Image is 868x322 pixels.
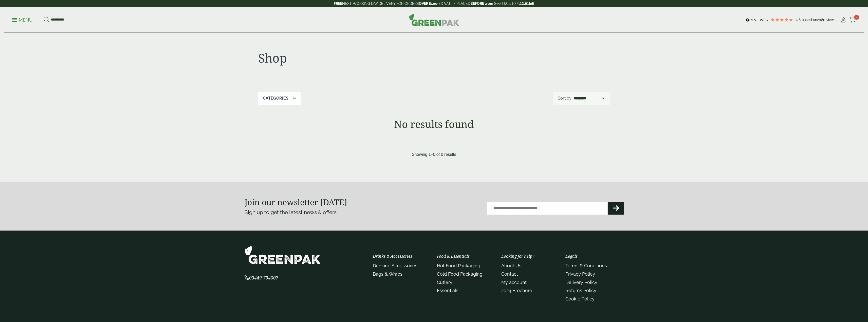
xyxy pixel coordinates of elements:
strong: OVER £100 [419,2,437,6]
span: 4:12:01 [517,2,529,6]
p: Categories [263,95,288,101]
a: Delivery Policy [565,280,597,285]
a: My account [501,280,527,285]
span: 208 [817,18,823,22]
span: 0 [854,15,859,20]
a: 03449 794007 [245,276,278,280]
a: Drinking Accessories [373,263,417,268]
h1: Shop [258,51,434,65]
strong: FREE [334,2,342,6]
img: GreenPak Supplies [409,14,459,26]
span: 03449 794007 [245,275,278,281]
img: GreenPak Supplies [245,246,321,264]
span: left [529,2,534,6]
a: About Us [501,263,521,268]
a: Hot Food Packaging [437,263,480,268]
a: Privacy Policy [565,271,595,277]
span: Based on [802,18,817,22]
p: Sort by [558,95,571,101]
a: 0 [849,16,856,24]
strong: BEFORE 2 pm [470,2,493,6]
i: My Account [840,17,846,23]
a: Bags & Wraps [373,271,402,277]
a: Menu [12,17,33,22]
a: See T&C's [494,2,511,6]
p: Showing 1–0 of 0 results [412,151,456,158]
a: Essentials [437,288,458,293]
a: Cutlery [437,280,452,285]
img: REVIEWS.io [746,18,768,22]
p: Menu [12,17,33,23]
a: Contact [501,271,518,277]
p: Sign up to get the latest news & offers [245,208,415,216]
h1: No results found [245,118,624,130]
a: Returns Policy [565,288,596,293]
a: Cold Food Packaging [437,271,483,277]
span: 4.8 [796,18,802,22]
span: reviews [823,18,836,22]
a: Cookie Policy [565,296,595,301]
a: 2024 Brochure [501,288,532,293]
strong: Join our newsletter [DATE] [245,197,347,207]
i: Cart [849,17,856,23]
a: Terms & Conditions [565,263,607,268]
div: 4.79 Stars [770,17,793,22]
select: Shop order [572,95,605,101]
